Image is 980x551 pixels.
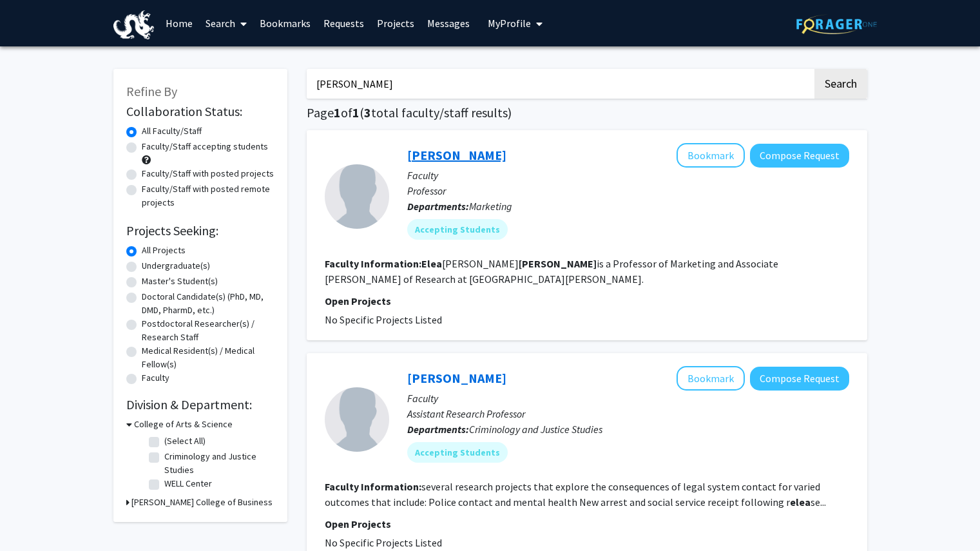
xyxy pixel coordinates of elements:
a: Home [159,1,199,46]
b: [PERSON_NAME] [519,257,597,270]
span: Marketing [469,200,512,213]
b: Faculty Information: [325,257,421,270]
iframe: Chat [10,493,55,541]
b: Elea [421,257,442,270]
a: Messages [421,1,476,46]
span: My Profile [488,17,531,30]
p: Professor [407,183,849,198]
b: elea [790,496,811,508]
b: Departments: [407,200,469,213]
a: Search [199,1,253,46]
a: Requests [317,1,370,46]
span: No Specific Projects Listed [325,536,442,549]
label: Medical Resident(s) / Medical Fellow(s) [142,344,274,371]
p: Faculty [407,168,849,183]
p: Open Projects [325,293,849,309]
span: 1 [334,104,341,121]
label: Undergraduate(s) [142,259,210,273]
h2: Collaboration Status: [126,104,274,119]
a: [PERSON_NAME] [407,147,506,163]
label: Faculty/Staff accepting students [142,140,268,153]
label: All Faculty/Staff [142,124,202,138]
button: Add Kathleen Powell to Bookmarks [677,366,745,391]
h2: Projects Seeking: [126,223,274,238]
a: [PERSON_NAME] [407,370,506,386]
p: Faculty [407,391,849,406]
mat-chip: Accepting Students [407,442,508,463]
mat-chip: Accepting Students [407,219,508,240]
label: WELL Center [164,477,212,490]
span: 3 [364,104,371,121]
p: Assistant Research Professor [407,406,849,421]
label: All Projects [142,244,186,257]
h1: Page of ( total faculty/staff results) [307,105,867,121]
label: Criminology and Justice Studies [164,450,271,477]
img: Drexel University Logo [113,10,155,39]
h3: [PERSON_NAME] College of Business [131,496,273,509]
p: Open Projects [325,516,849,532]
label: (Select All) [164,434,206,448]
button: Compose Request to Kathleen Powell [750,367,849,391]
h2: Division & Department: [126,397,274,412]
span: No Specific Projects Listed [325,313,442,326]
button: Add Elea Feit to Bookmarks [677,143,745,168]
b: Departments: [407,423,469,436]
h3: College of Arts & Science [134,418,233,431]
label: Postdoctoral Researcher(s) / Research Staff [142,317,274,344]
fg-read-more: several research projects that explore the consequences of legal system contact for varied outcom... [325,480,826,508]
button: Search [814,69,867,99]
span: Criminology and Justice Studies [469,423,602,436]
label: Master's Student(s) [142,275,218,288]
label: Faculty/Staff with posted remote projects [142,182,274,209]
label: Faculty [142,371,169,385]
span: 1 [352,104,360,121]
span: Refine By [126,83,177,99]
b: Faculty Information: [325,480,421,493]
label: Doctoral Candidate(s) (PhD, MD, DMD, PharmD, etc.) [142,290,274,317]
a: Bookmarks [253,1,317,46]
a: Projects [370,1,421,46]
img: ForagerOne Logo [796,14,877,34]
input: Search Keywords [307,69,812,99]
fg-read-more: [PERSON_NAME] is a Professor of Marketing and Associate [PERSON_NAME] of Research at [GEOGRAPHIC_... [325,257,778,285]
label: Faculty/Staff with posted projects [142,167,274,180]
button: Compose Request to Elea Feit [750,144,849,168]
